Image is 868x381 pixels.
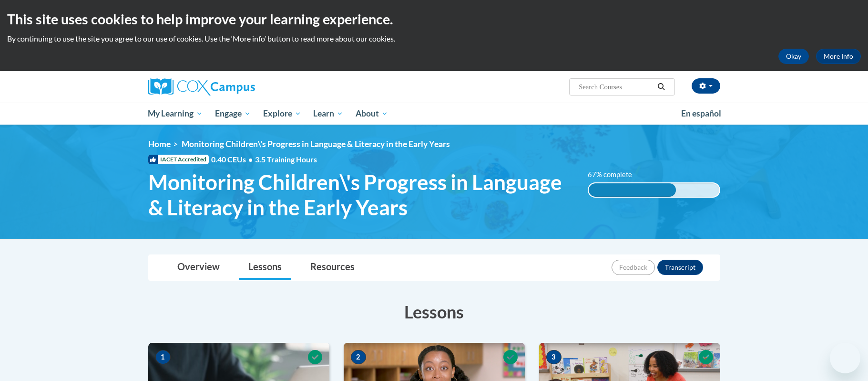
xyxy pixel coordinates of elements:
[148,169,574,220] span: Monitoring Children\'s Progress in Language & Literacy in the Early Years
[356,108,388,119] span: About
[148,78,255,95] img: Cox Campus
[255,155,317,164] span: 3.5 Training Hours
[148,78,329,95] a: Cox Campus
[301,255,364,280] a: Resources
[589,183,676,197] div: 67% complete
[263,108,301,119] span: Explore
[211,154,255,165] span: 0.40 CEUs
[148,155,209,164] span: IACET Accredited
[816,49,861,64] a: More Info
[142,103,209,125] a: My Learning
[654,81,668,93] button: Search
[257,103,307,125] a: Explore
[778,49,809,64] button: Okay
[313,108,343,119] span: Learn
[578,81,654,93] input: Search Courses
[7,33,861,44] p: By continuing to use the site you agree to our use of cookies. Use the ‘More info’ button to read...
[681,108,721,118] span: En español
[239,255,291,280] a: Lessons
[657,260,703,275] button: Transcript
[168,255,229,280] a: Overview
[349,103,394,125] a: About
[830,343,860,373] iframe: Button to launch messaging window
[546,350,562,364] span: 3
[307,103,349,125] a: Learn
[612,260,655,275] button: Feedback
[182,139,450,149] span: Monitoring Children\'s Progress in Language & Literacy in the Early Years
[134,103,735,125] div: Main menu
[148,108,203,119] span: My Learning
[675,104,727,124] a: En español
[588,169,643,180] label: 67% complete
[215,108,251,119] span: Engage
[248,155,253,164] span: •
[148,139,171,149] a: Home
[155,350,171,364] span: 1
[692,78,720,94] button: Account Settings
[351,350,366,364] span: 2
[209,103,257,125] a: Engage
[7,10,861,29] h2: This site uses cookies to help improve your learning experience.
[148,300,720,324] h3: Lessons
